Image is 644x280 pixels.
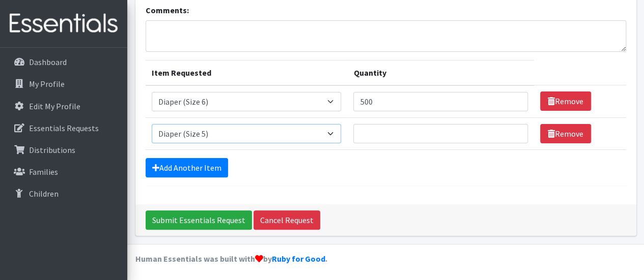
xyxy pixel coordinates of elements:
[4,52,123,72] a: Dashboard
[29,189,59,199] p: Children
[254,210,320,230] a: Cancel Request
[4,96,123,116] a: Edit My Profile
[4,183,123,204] a: Children
[29,123,99,133] p: Essentials Requests
[135,254,327,264] strong: Human Essentials was built with by .
[146,60,348,85] th: Item Requested
[29,57,67,67] p: Dashboard
[4,74,123,94] a: My Profile
[146,210,252,230] input: Submit Essentials Request
[29,79,65,89] p: My Profile
[29,145,75,155] p: Distributions
[146,158,228,177] a: Add Another Item
[29,167,58,177] p: Families
[29,101,80,111] p: Edit My Profile
[347,60,534,85] th: Quantity
[272,254,325,264] a: Ruby for Good
[4,140,123,160] a: Distributions
[4,7,123,41] img: HumanEssentials
[4,162,123,182] a: Families
[540,124,591,143] a: Remove
[540,91,591,111] a: Remove
[4,118,123,138] a: Essentials Requests
[146,4,189,16] label: Comments:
